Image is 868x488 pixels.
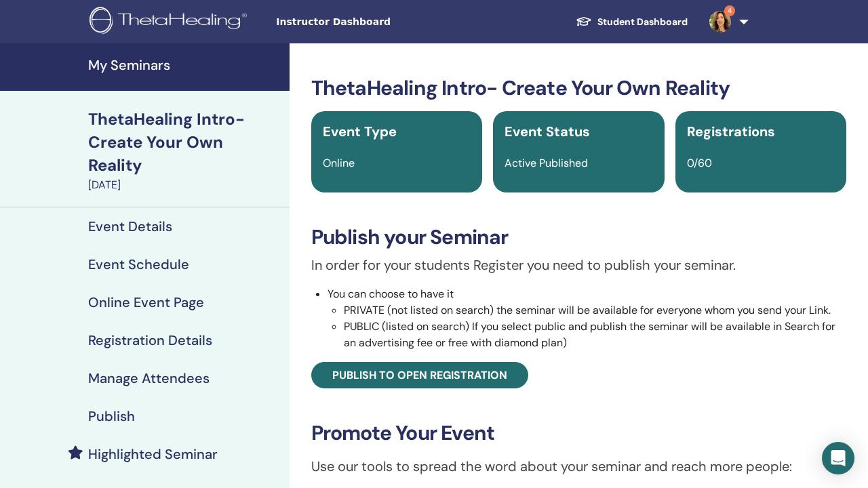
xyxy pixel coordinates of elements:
span: Publish to open registration [332,368,507,382]
h4: Manage Attendees [88,370,210,386]
h3: Publish your Seminar [311,225,846,249]
div: Open Intercom Messenger [822,442,854,474]
h4: Registration Details [88,332,212,348]
img: graduation-cap-white.svg [576,16,592,27]
p: In order for your students Register you need to publish your seminar. [311,255,846,275]
li: You can choose to have it [328,286,846,351]
a: Student Dashboard [565,9,698,35]
img: logo.png [90,7,252,37]
span: 0/60 [687,156,712,170]
h4: Online Event Page [88,294,204,310]
div: ThetaHealing Intro- Create Your Own Reality [88,108,281,177]
span: Instructor Dashboard [276,15,479,29]
span: Event Status [505,123,590,140]
li: PUBLIC (listed on search) If you select public and publish the seminar will be available in Searc... [344,319,846,351]
span: 4 [724,5,735,16]
h4: My Seminars [88,57,281,73]
span: Registrations [687,123,775,140]
h4: Event Details [88,218,172,235]
div: [DATE] [88,177,281,193]
h4: Highlighted Seminar [88,446,218,462]
img: default.jpg [709,11,731,33]
span: Active Published [505,156,588,170]
h3: Promote Your Event [311,421,846,445]
a: ThetaHealing Intro- Create Your Own Reality[DATE] [80,108,290,193]
h3: ThetaHealing Intro- Create Your Own Reality [311,76,846,100]
a: Publish to open registration [311,362,528,388]
h4: Event Schedule [88,256,189,272]
h4: Publish [88,408,135,424]
p: Use our tools to spread the word about your seminar and reach more people: [311,456,846,476]
li: PRIVATE (not listed on search) the seminar will be available for everyone whom you send your Link. [344,302,846,319]
span: Online [323,156,355,170]
span: Event Type [323,123,397,140]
